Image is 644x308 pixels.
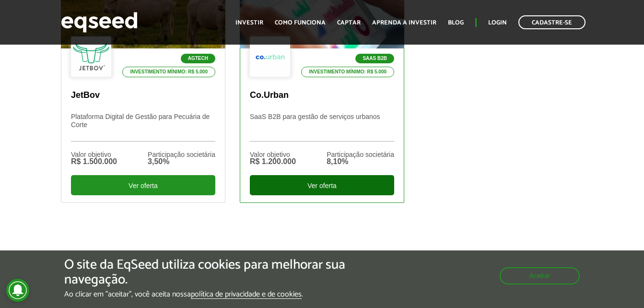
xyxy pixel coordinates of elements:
[275,20,326,26] a: Como funciona
[148,151,215,158] div: Participação societária
[448,20,464,26] a: Blog
[64,290,374,299] p: Ao clicar em "aceitar", você aceita nossa .
[518,15,585,29] a: Cadastre-se
[250,175,394,195] div: Ver oferta
[61,10,138,35] img: EqSeed
[71,90,215,101] p: JetBov
[235,20,263,26] a: Investir
[148,158,215,166] div: 3,50%
[327,151,394,158] div: Participação societária
[71,175,215,195] div: Ver oferta
[250,113,394,142] p: SaaS B2B para gestão de serviços urbanos
[122,67,215,77] p: Investimento mínimo: R$ 5.000
[250,158,296,166] div: R$ 1.200.000
[191,291,302,299] a: política de privacidade e de cookies
[372,20,436,26] a: Aprenda a investir
[71,113,215,142] p: Plataforma Digital de Gestão para Pecuária de Corte
[355,54,394,63] p: SaaS B2B
[327,158,394,166] div: 8,10%
[64,258,374,287] h5: O site da EqSeed utiliza cookies para melhorar sua navegação.
[250,151,296,158] div: Valor objetivo
[500,267,580,284] button: Aceitar
[71,158,117,166] div: R$ 1.500.000
[337,20,361,26] a: Captar
[301,67,394,77] p: Investimento mínimo: R$ 5.000
[71,151,117,158] div: Valor objetivo
[181,54,215,63] p: Agtech
[488,20,507,26] a: Login
[250,90,394,101] p: Co.Urban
